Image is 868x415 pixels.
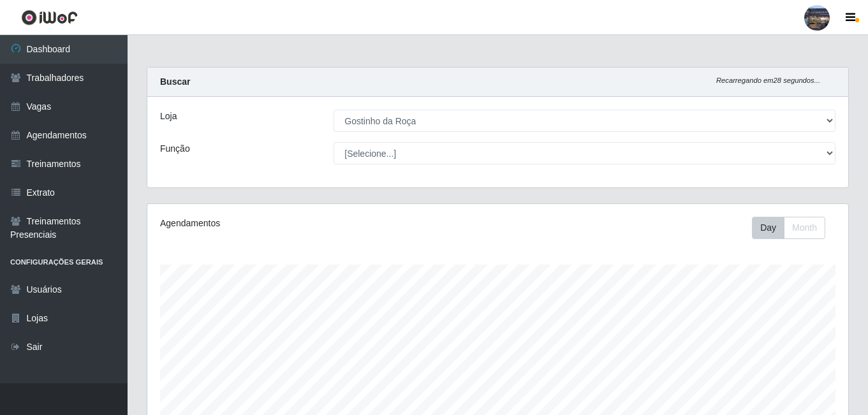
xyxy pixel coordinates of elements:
[160,217,430,230] div: Agendamentos
[752,217,784,239] button: Day
[716,76,820,84] i: Recarregando em 28 segundos...
[160,142,190,156] label: Função
[160,110,177,123] label: Loja
[21,10,78,25] img: CoreUI Logo
[752,217,825,239] div: First group
[752,217,835,239] div: Toolbar with button groups
[160,76,190,87] strong: Buscar
[784,217,825,239] button: Month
